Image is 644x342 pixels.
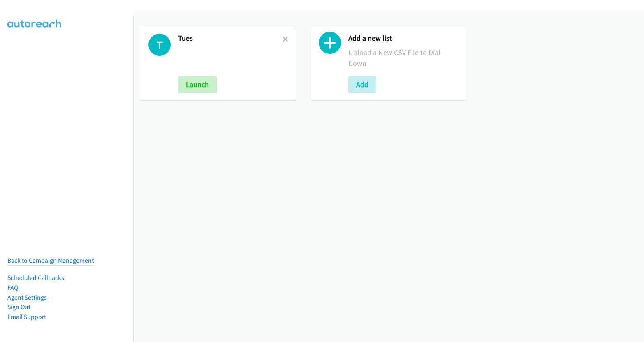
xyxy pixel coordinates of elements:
[348,47,459,69] p: Upload a New CSV File to Dial Down
[7,313,46,321] a: Email Support
[178,76,217,93] button: Launch
[7,256,94,264] a: Back to Campaign Management
[148,34,171,56] h1: T
[348,76,376,93] button: Add
[7,284,18,291] a: FAQ
[178,34,283,43] h2: Tues
[7,303,30,311] a: Sign Out
[7,293,47,301] a: Agent Settings
[7,274,64,282] a: Scheduled Callbacks
[348,34,459,43] h2: Add a new list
